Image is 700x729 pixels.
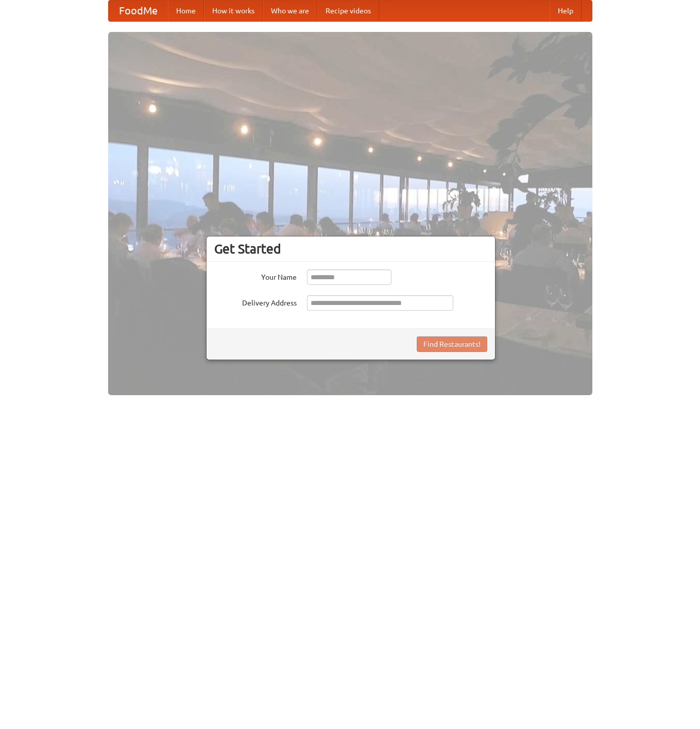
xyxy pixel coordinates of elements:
[168,1,204,21] a: Home
[263,1,317,21] a: Who we are
[550,1,582,21] a: Help
[204,1,263,21] a: How it works
[214,295,297,308] label: Delivery Address
[109,1,168,21] a: FoodMe
[417,336,487,352] button: Find Restaurants!
[214,269,297,282] label: Your Name
[214,241,487,257] h3: Get Started
[317,1,379,21] a: Recipe videos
